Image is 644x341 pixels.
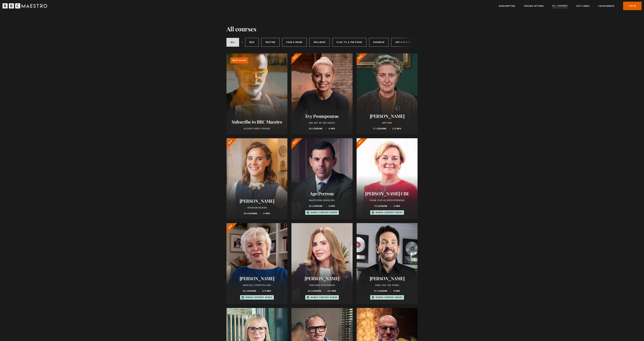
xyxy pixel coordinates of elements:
[291,223,353,304] a: [PERSON_NAME] Thriving in Business 24 lessons 4.5 hrs Bonus content added
[295,276,349,281] h2: [PERSON_NAME]
[3,3,47,8] svg: BBC Maestro
[282,38,307,47] a: Food & Drink
[291,53,353,134] a: Evy Poumpouras The Art of Influence 24 lessons 4 hrs New
[392,127,401,130] p: 2.5 hrs
[576,4,589,8] a: Gift Cards
[295,284,349,287] p: Thriving in Business
[226,223,288,304] a: [PERSON_NAME] Magical Storytelling 22 lessons 4.5 hrs Bonus content added New
[244,212,257,215] p: 20 lessons
[376,296,403,299] p: Bonus content added
[361,121,414,124] p: Writing
[361,113,414,119] h2: [PERSON_NAME]
[263,212,270,215] p: 4 hrs
[332,38,366,47] a: Film, TV, & The Stage
[243,289,256,293] p: 22 lessons
[357,138,418,219] a: [PERSON_NAME] CBE Think Like an Entrepreneur 19 lessons 4 hrs Bonus content added New
[245,38,259,47] a: New
[357,53,418,134] a: [PERSON_NAME] Writing 11 lessons 2.5 hrs New
[308,289,321,293] p: 24 lessons
[309,38,330,47] a: Wellness
[245,296,272,299] p: Bonus content added
[376,211,403,214] p: Bonus content added
[499,2,641,10] nav: Primary
[361,284,414,287] p: Sing Like the Stars
[262,289,271,293] p: 4.5 hrs
[327,289,336,293] p: 4.5 hrs
[309,205,322,208] p: 22 lessons
[230,198,284,204] h2: [PERSON_NAME]
[291,138,353,219] a: Ago Perrone Mastering Mixology 22 lessons 4 hrs Bonus content added New
[230,284,284,287] p: Magical Storytelling
[361,276,414,281] h2: [PERSON_NAME]
[374,205,388,208] p: 19 lessons
[374,289,388,293] p: 31 lessons
[361,199,414,202] p: Think Like an Entrepreneur
[357,223,418,304] a: [PERSON_NAME] Sing Like the Stars 31 lessons 8 hrs Bonus content added
[226,138,288,219] a: [PERSON_NAME] Interior Design 20 lessons 4 hrs New
[373,127,386,130] p: 11 lessons
[226,38,239,47] a: All
[309,127,322,130] p: 24 lessons
[295,199,349,202] p: Mastering Mixology
[328,127,335,130] p: 4 hrs
[230,206,284,209] p: Interior Design
[311,296,338,299] p: Bonus content added
[369,38,389,47] a: Business
[524,4,544,8] a: Pricing Options
[499,4,515,8] a: Subscription
[394,289,400,293] p: 8 hrs
[295,191,349,196] h2: Ago Perrone
[328,205,335,208] p: 4 hrs
[391,38,415,47] a: Art & Design
[295,113,349,119] h2: Evy Poumpouras
[230,276,284,281] h2: [PERSON_NAME]
[552,4,568,8] a: All Courses
[361,191,414,196] h2: [PERSON_NAME] CBE
[230,57,248,63] p: Best value
[311,211,338,214] p: Bonus content added
[623,2,641,10] a: Log In
[598,4,614,8] a: For business
[394,205,400,208] p: 4 hrs
[261,38,279,47] a: Writing
[295,121,349,124] p: The Art of Influence
[226,25,256,32] h1: All courses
